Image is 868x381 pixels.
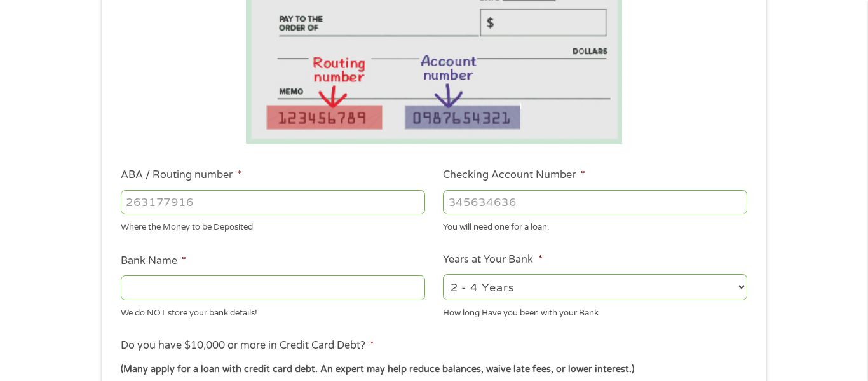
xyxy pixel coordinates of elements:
label: Bank Name [121,254,186,268]
input: 263177916 [121,190,425,214]
div: We do NOT store your bank details! [121,302,425,319]
label: Do you have $10,000 or more in Credit Card Debt? [121,339,374,352]
div: You will need one for a loan. [443,217,747,234]
label: Years at Your Bank [443,253,542,267]
div: How long Have you been with your Bank [443,302,747,319]
label: ABA / Routing number [121,169,241,182]
label: Checking Account Number [443,169,585,182]
div: Where the Money to be Deposited [121,217,425,234]
div: (Many apply for a loan with credit card debt. An expert may help reduce balances, waive late fees... [121,363,747,377]
input: 345634636 [443,190,747,214]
